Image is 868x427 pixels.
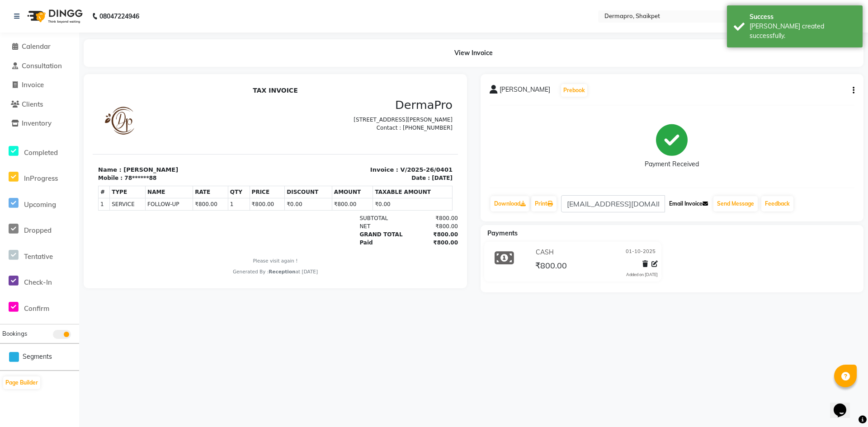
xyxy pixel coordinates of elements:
div: Added on [DATE] [626,272,658,278]
span: InProgress [24,174,58,183]
span: [PERSON_NAME] [500,85,550,98]
a: Clients [2,99,77,110]
a: Calendar [2,42,77,52]
th: TAXABLE AMOUNT [280,103,360,115]
th: AMOUNT [239,103,280,115]
span: Consultation [22,61,62,70]
img: logo [23,4,85,29]
input: enter email [561,195,665,212]
button: Email Invoice [665,196,712,211]
span: Dropped [24,226,52,235]
button: Prebook [561,84,587,97]
div: View Invoice [84,39,863,67]
span: Segments [23,352,52,361]
button: Page Builder [3,376,40,389]
span: Inventory [22,119,52,127]
p: Invoice : V/2025-26/0401 [188,82,360,91]
div: Mobile : [5,91,30,99]
div: [DATE] [339,91,360,99]
div: Date : [319,91,337,99]
span: Payments [487,229,518,237]
div: Success [750,12,856,22]
div: ₹800.00 [313,139,365,147]
span: Tentative [24,252,53,261]
b: 08047224946 [99,4,139,29]
p: Name : [PERSON_NAME] [5,82,177,91]
iframe: chat widget [830,391,859,418]
td: 1 [6,115,17,127]
p: Please visit again ! [5,174,360,182]
a: Download [491,196,529,211]
div: ₹800.00 [313,155,365,164]
th: TYPE [17,103,53,115]
span: Clients [22,100,43,108]
a: Inventory [2,118,77,129]
p: Contact : [PHONE_NUMBER] [188,41,360,49]
td: 1 [135,115,157,127]
div: Paid [261,155,313,164]
span: Upcoming [24,200,56,209]
td: ₹800.00 [239,115,280,127]
th: PRICE [157,103,192,115]
button: Send Message [713,196,758,211]
td: ₹0.00 [192,115,240,127]
h3: DermaPro [188,15,360,29]
div: Payment Received [645,160,699,169]
h2: TAX INVOICE [5,4,360,11]
a: Invoice [2,80,77,90]
span: Completed [24,148,58,157]
div: ₹800.00 [313,147,365,155]
span: FOLLOW-UP [55,117,98,125]
span: Bookings [2,330,27,337]
div: Bill created successfully. [750,22,856,41]
div: Generated By : at [DATE] [5,185,360,192]
span: 01-10-2025 [626,248,656,257]
span: Reception [176,186,203,191]
a: Print [531,196,557,211]
p: [STREET_ADDRESS][PERSON_NAME] [188,33,360,41]
td: SERVICE [17,115,53,127]
th: QTY [135,103,157,115]
span: Invoice [22,80,44,89]
th: DISCOUNT [192,103,240,115]
span: Check-In [24,278,52,286]
div: NET [261,139,313,147]
span: Confirm [24,304,49,313]
a: Feedback [761,196,793,211]
th: # [6,103,17,115]
a: Consultation [2,61,77,71]
td: ₹800.00 [100,115,136,127]
span: CASH [536,248,554,257]
th: NAME [53,103,100,115]
td: ₹0.00 [280,115,360,127]
div: GRAND TOTAL [261,147,313,155]
span: Calendar [22,42,51,51]
span: ₹800.00 [535,260,567,273]
th: RATE [100,103,136,115]
div: ₹800.00 [313,131,365,139]
div: SUBTOTAL [261,131,313,139]
td: ₹800.00 [157,115,192,127]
